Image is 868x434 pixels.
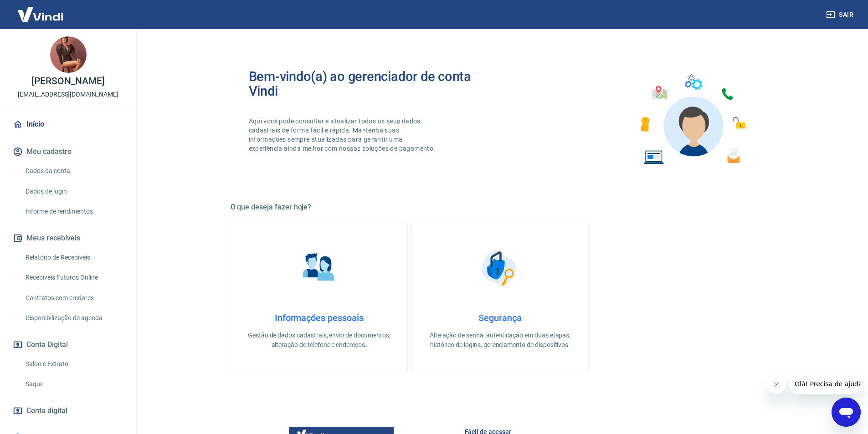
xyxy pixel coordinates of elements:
a: Saque [22,375,125,393]
h5: O que deseja fazer hoje? [231,203,770,212]
img: Informações pessoais [296,245,342,291]
a: Contratos com credores [22,289,125,307]
p: Aqui você pode consultar e atualizar todos os seus dados cadastrais de forma fácil e rápida. Mant... [249,117,437,153]
p: Alteração de senha, autenticação em duas etapas, histórico de logins, gerenciamento de dispositivos. [426,331,574,350]
button: Meu cadastro [11,142,125,162]
a: Conta digital [11,401,125,421]
a: SegurançaSegurançaAlteração de senha, autenticação em duas etapas, histórico de logins, gerenciam... [411,223,589,372]
a: Relatório de Recebíveis [22,248,125,267]
button: Conta Digital [11,335,125,355]
img: Segurança [477,245,523,291]
a: Saldo e Extrato [22,355,125,373]
button: Sair [824,6,857,23]
h4: Informações pessoais [246,312,393,323]
span: Olá! Precisa de ajuda? [5,6,77,14]
iframe: Mensagem da empresa [789,374,861,394]
h4: Segurança [426,312,574,323]
img: 557e3562-6123-46ee-8d50-303be2e65ab5.jpeg [50,36,87,73]
img: Vindi [11,0,70,28]
iframe: Fechar mensagem [767,376,786,394]
p: [EMAIL_ADDRESS][DOMAIN_NAME] [18,90,118,99]
img: Imagem de um avatar masculino com diversos icones exemplificando as funcionalidades do gerenciado... [632,69,752,170]
p: [PERSON_NAME] [31,77,104,86]
a: Informações pessoaisInformações pessoaisGestão de dados cadastrais, envio de documentos, alteraçã... [231,223,408,372]
a: Dados de login [22,182,125,201]
p: Gestão de dados cadastrais, envio de documentos, alteração de telefone e endereços. [246,331,393,350]
button: Meus recebíveis [11,228,125,248]
span: Conta digital [26,404,67,417]
a: Recebíveis Futuros Online [22,268,125,287]
iframe: Botão para abrir a janela de mensagens [832,398,861,427]
a: Dados da conta [22,162,125,180]
h2: Bem-vindo(a) ao gerenciador de conta Vindi [249,69,500,98]
a: Informe de rendimentos [22,202,125,221]
a: Início [11,114,125,134]
a: Disponibilização de agenda [22,309,125,327]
